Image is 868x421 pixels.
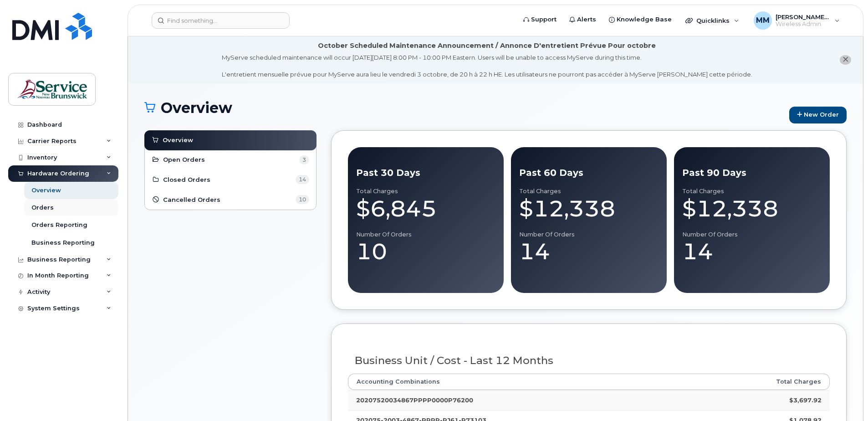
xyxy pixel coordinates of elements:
div: $12,338 [519,195,659,222]
div: October Scheduled Maintenance Announcement / Annonce D'entretient Prévue Pour octobre [318,41,656,51]
div: 14 [682,238,822,265]
span: 3 [299,155,309,164]
a: New Order [789,107,847,123]
a: Overview [151,135,310,146]
span: 10 [296,195,309,204]
a: Open Orders 3 [152,154,309,165]
strong: $3,697.92 [789,396,822,404]
div: 14 [519,238,659,265]
div: Total Charges [682,188,822,195]
span: 14 [296,175,309,184]
span: Cancelled Orders [163,195,220,204]
div: MyServe scheduled maintenance will occur [DATE][DATE] 8:00 PM - 10:00 PM Eastern. Users will be u... [222,53,752,79]
div: $12,338 [682,195,822,222]
div: Past 30 Days [356,166,495,180]
div: Past 90 Days [682,166,822,180]
div: 10 [356,238,495,265]
div: Number of Orders [519,231,659,238]
div: Number of Orders [356,231,495,238]
span: Open Orders [163,155,205,164]
th: Total Charges [687,374,830,390]
strong: 20207520034867PPPP0000P76200 [356,396,473,404]
th: Accounting Combinations [348,374,687,390]
div: Number of Orders [682,231,822,238]
div: Past 60 Days [519,166,659,180]
button: close notification [840,55,851,65]
h1: Overview [144,100,785,116]
h3: Business Unit / Cost - Last 12 Months [355,355,823,366]
a: Cancelled Orders 10 [152,194,309,205]
div: Total Charges [356,188,495,195]
div: Total Charges [519,188,659,195]
div: $6,845 [356,195,495,222]
span: Overview [163,136,193,144]
a: Closed Orders 14 [152,175,309,185]
span: Closed Orders [163,175,210,184]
